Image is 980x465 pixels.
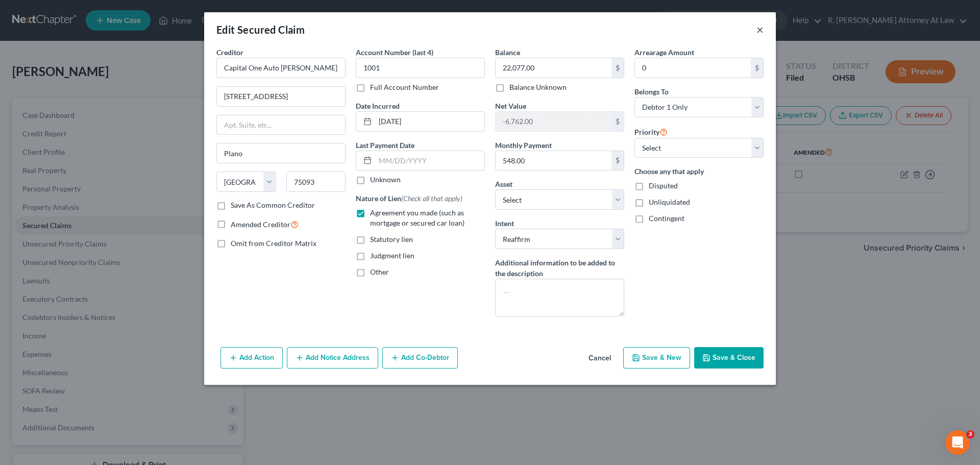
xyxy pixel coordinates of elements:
button: Save & New [623,347,690,369]
span: Agreement you made (such as mortgage or secured car loan) [370,208,464,227]
span: Asset [495,180,512,188]
span: Disputed [649,181,678,190]
span: Other [370,267,389,276]
button: Cancel [580,348,619,369]
label: Choose any that apply [634,166,764,177]
label: Date Incurred [356,101,400,111]
input: 0.00 [635,58,751,78]
div: $ [611,58,624,78]
label: Balance [495,47,520,58]
input: 0.00 [496,112,611,131]
input: XXXX [356,58,485,78]
label: Intent [495,218,514,229]
span: Belongs To [634,87,669,96]
span: Omit from Creditor Matrix [231,239,316,248]
div: Edit Secured Claim [216,22,305,37]
label: Additional information to be added to the description [495,257,624,279]
label: Balance Unknown [509,82,567,92]
span: Statutory lien [370,235,413,243]
label: Monthly Payment [495,140,552,151]
input: Enter zip... [286,172,346,192]
input: MM/DD/YYYY [375,151,484,170]
button: Save & Close [694,347,764,369]
button: × [756,23,764,36]
button: Add Notice Address [287,347,378,369]
input: MM/DD/YYYY [375,112,484,131]
input: 0.00 [496,58,611,78]
label: Arrearage Amount [634,47,694,58]
input: Apt, Suite, etc... [217,115,345,135]
span: Contingent [649,214,684,223]
input: Search creditor by name... [216,58,346,78]
button: Add Action [220,347,283,369]
label: Last Payment Date [356,140,414,151]
span: Amended Creditor [231,220,290,229]
input: 0.00 [496,151,611,170]
input: Enter city... [217,143,345,163]
label: Nature of Lien [356,193,462,204]
div: $ [611,151,624,170]
button: Add Co-Debtor [382,347,458,369]
label: Account Number (last 4) [356,47,433,58]
iframe: Intercom live chat [945,430,970,455]
label: Unknown [370,175,401,185]
span: Creditor [216,48,243,57]
span: 3 [966,430,974,438]
span: (Check all that apply) [401,194,462,203]
span: Unliquidated [649,198,690,206]
label: Net Value [495,101,526,111]
label: Save As Common Creditor [231,200,315,210]
input: Enter address... [217,87,345,106]
div: $ [751,58,763,78]
label: Full Account Number [370,82,439,92]
span: Judgment lien [370,251,414,260]
label: Priority [634,126,668,138]
div: $ [611,112,624,131]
